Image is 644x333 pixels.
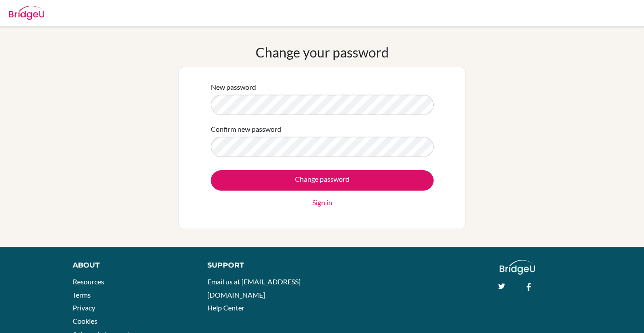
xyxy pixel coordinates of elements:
a: Privacy [73,303,95,312]
img: Bridge-U [9,6,44,20]
h1: Change your password [256,44,389,60]
a: Help Center [207,303,244,312]
input: Change password [211,170,434,191]
div: About [73,260,187,271]
img: logo_white@2x-f4f0deed5e89b7ecb1c2cc34c3e3d731f90f0f143d5ea2071677605dd97b5244.png [500,260,535,275]
label: New password [211,82,256,92]
div: Support [207,260,313,271]
a: Terms [73,291,91,299]
a: Email us at [EMAIL_ADDRESS][DOMAIN_NAME] [207,277,301,299]
label: Confirm new password [211,124,281,134]
a: Resources [73,277,104,286]
a: Sign in [312,197,332,208]
a: Cookies [73,317,97,325]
